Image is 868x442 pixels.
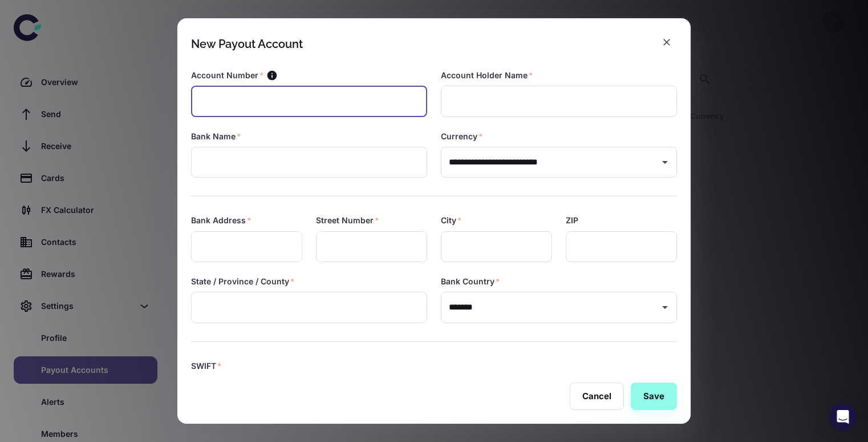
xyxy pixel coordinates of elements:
[657,299,673,315] button: Open
[657,154,673,170] button: Open
[316,215,379,226] label: Street Number
[441,70,533,81] label: Account Holder Name
[191,70,264,81] label: Account Number
[566,215,578,226] label: ZIP
[829,403,857,431] div: Open Intercom Messenger
[441,215,462,226] label: City
[441,276,500,287] label: Bank Country
[191,276,295,287] label: State / Province / County
[191,131,241,142] label: Bank Name
[191,215,252,226] label: Bank Address
[441,131,483,142] label: Currency
[631,383,677,410] button: Save
[191,37,303,51] div: New Payout Account
[191,360,222,372] label: SWIFT
[570,383,624,410] button: Cancel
